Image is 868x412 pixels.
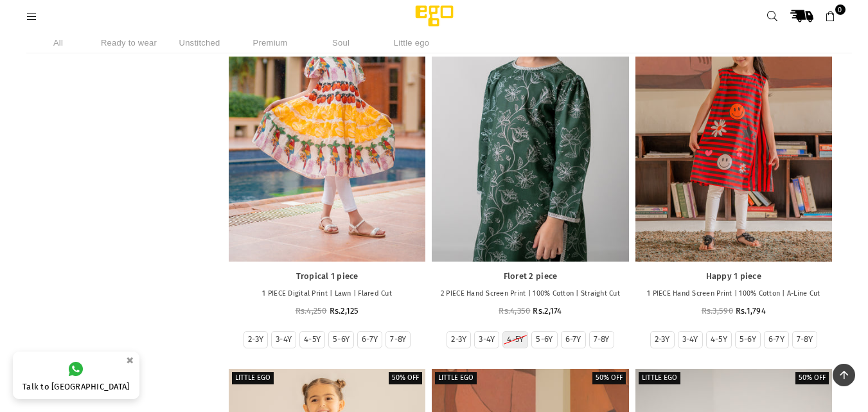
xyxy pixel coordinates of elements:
li: Little ego [380,32,444,53]
label: 3-4Y [479,334,495,345]
label: 6-7Y [565,334,581,345]
li: Unstitched [168,32,232,53]
label: 2-3Y [451,334,466,345]
label: Little EGO [435,372,477,384]
li: All [26,32,91,53]
span: Rs.3,590 [702,306,733,316]
label: 2-3Y [248,334,263,345]
span: Rs.4,350 [499,306,530,316]
label: 3-4Y [682,334,698,345]
label: 4-5Y [711,334,727,345]
p: 1 PIECE Digital Print | Lawn | Flared Cut [235,289,419,300]
span: Rs.1,794 [736,306,766,316]
label: Little EGO [232,372,274,384]
span: Rs.4,250 [296,306,327,316]
label: 5-6Y [333,334,350,345]
li: Ready to wear [97,32,161,53]
label: 5-6Y [536,334,553,345]
li: Premium [238,32,303,53]
label: 50% off [795,372,829,384]
a: Search [761,4,784,28]
label: 6-7Y [768,334,784,345]
label: 5-6Y [740,334,756,345]
span: Rs.2,174 [533,306,562,316]
p: 2 PIECE Hand Screen Print | 100% Cotton | Straight Cut [438,289,622,300]
a: Tropical 1 piece [235,271,419,282]
p: 1 PIECE Hand Screen Print | 100% Cotton | A-Line Cut [642,289,826,300]
a: 0 [819,4,842,28]
label: 7-8Y [594,334,610,345]
span: Rs.2,125 [330,306,359,316]
label: 7-8Y [797,334,813,345]
label: 4-5Y [507,334,524,345]
a: Floret 2 piece [438,271,622,282]
label: 2-3Y [655,334,670,345]
li: Soul [309,32,373,53]
label: 7-8Y [390,334,406,345]
label: Little EGO [639,372,680,384]
label: 4-5Y [304,334,321,345]
span: 0 [835,4,846,15]
a: Talk to [GEOGRAPHIC_DATA] [13,352,139,399]
img: Ego [380,3,489,29]
label: 3-4Y [276,334,292,345]
label: 6-7Y [362,334,378,345]
button: × [122,350,137,371]
a: Menu [21,11,44,21]
label: 50% off [592,372,626,384]
label: 50% off [389,372,422,384]
a: Happy 1 piece [642,271,826,282]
